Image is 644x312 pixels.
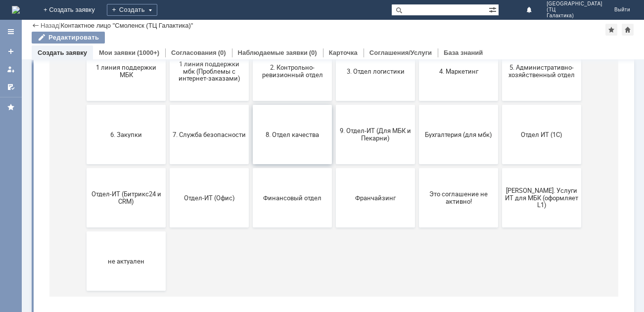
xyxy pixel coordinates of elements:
span: 5. Административно-хозяйственный отдел [463,141,537,156]
button: 3. Отдел логистики [294,119,373,178]
a: Согласования [171,49,217,56]
span: 1 линия поддержки МБК [48,141,121,156]
a: Создать заявку [38,49,87,56]
div: (1000+) [137,49,159,56]
a: Карточка [329,49,358,56]
span: 8. Отдел качества [214,208,287,215]
img: logo [12,6,20,14]
button: Отдел-ИТ (Офис) [128,245,207,305]
button: Бухгалтерия (для мбк) [377,182,457,241]
button: Отдел-ИТ (Битрикс24 и CRM) [45,245,124,305]
span: Отдел-ИТ (Битрикс24 и CRM) [48,267,121,282]
button: Это соглашение не активно! [377,245,457,305]
span: 1 линия поддержки мбк (Проблемы с интернет-заказами) [131,137,204,159]
span: Финансовый отдел [214,271,287,278]
button: 1 линия поддержки мбк (Проблемы с интернет-заказами) [128,119,207,178]
a: Наблюдаемые заявки [238,49,308,56]
div: Создать [107,4,157,16]
button: 5. Административно-хозяйственный отдел [460,119,540,178]
button: 2. Контрольно-ревизионный отдел [211,119,290,178]
span: (ТЦ [547,7,602,13]
span: Это соглашение не активно! [380,267,454,282]
button: 9. Отдел-ИТ (Для МБК и Пекарни) [294,182,373,241]
button: Финансовый отдел [211,245,290,305]
span: 3. Отдел логистики [297,144,370,152]
button: 8. Отдел качества [211,182,290,241]
span: Расширенный поиск [489,4,499,14]
div: | [59,21,60,29]
div: Добавить в избранное [605,24,617,36]
a: Мои заявки [3,61,19,77]
a: Мои согласования [3,79,19,95]
button: Отдел ИТ (1С) [460,182,540,241]
div: Контактное лицо "Смоленск (ТЦ Галактика)" [61,22,193,29]
a: Создать заявку [3,44,19,59]
div: Сделать домашней страницей [622,24,634,36]
span: 2. Контрольно-ревизионный отдел [214,141,287,156]
a: Соглашения/Услуги [369,49,432,56]
div: (0) [309,49,317,56]
span: 4. Маркетинг [380,144,454,152]
input: Например, почта или справка [193,44,391,62]
a: Перейти на домашнюю страницу [12,6,20,14]
span: [PERSON_NAME]. Услуги ИТ для МБК (оформляет L1) [463,264,537,286]
span: Франчайзинг [297,271,370,278]
span: 9. Отдел-ИТ (Для МБК и Пекарни) [297,204,370,219]
span: [GEOGRAPHIC_DATA] [547,1,602,7]
span: 7. Служба безопасности [131,208,204,215]
span: Галактика) [547,13,602,19]
button: 6. Закупки [45,182,124,241]
button: 4. Маркетинг [377,119,457,178]
button: 7. Служба безопасности [128,182,207,241]
button: Франчайзинг [294,245,373,305]
span: Отдел ИТ (1С) [463,208,537,215]
button: 1 линия поддержки МБК [45,119,124,178]
header: Выберите тематику заявки [8,99,577,109]
label: Воспользуйтесь поиском [193,24,391,34]
div: (0) [218,49,226,56]
a: База знаний [444,49,483,56]
a: Назад [41,22,59,29]
button: [PERSON_NAME]. Услуги ИТ для МБК (оформляет L1) [460,245,540,305]
a: Мои заявки [99,49,136,56]
span: Бухгалтерия (для мбк) [380,208,454,215]
span: 6. Закупки [48,208,121,215]
span: Отдел-ИТ (Офис) [131,271,204,278]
